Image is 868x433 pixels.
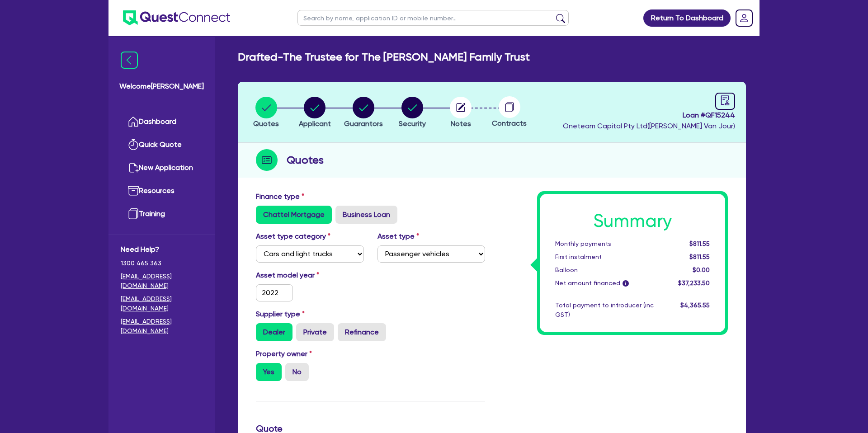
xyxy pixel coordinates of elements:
a: Quick Quote [121,133,203,156]
img: icon-menu-close [121,52,138,69]
label: Yes [256,363,282,381]
a: Resources [121,179,203,202]
span: Quotes [253,119,279,128]
span: i [623,280,629,287]
img: training [128,208,139,219]
label: Asset type category [256,231,330,242]
a: [EMAIL_ADDRESS][DOMAIN_NAME] [121,294,203,313]
label: No [285,363,309,381]
div: Monthly payments [548,239,660,249]
button: Notes [449,96,472,130]
label: Dealer [256,323,292,341]
a: Dashboard [121,110,203,133]
img: new-application [128,162,139,173]
label: Property owner [256,348,312,359]
a: [EMAIL_ADDRESS][DOMAIN_NAME] [121,317,203,336]
a: Training [121,202,203,226]
span: Loan # QF15244 [563,110,735,121]
span: Applicant [299,119,331,128]
span: Contracts [492,119,527,127]
img: step-icon [256,149,278,171]
span: Oneteam Capital Pty Ltd ( [PERSON_NAME] Van Jour ) [563,122,735,130]
label: Refinance [338,323,386,341]
span: Security [399,119,426,128]
span: $37,233.50 [678,279,710,287]
span: 1300 465 363 [121,259,203,268]
span: $4,365.55 [680,301,710,309]
label: Chattel Mortgage [256,206,332,224]
span: Notes [451,119,471,128]
span: $811.55 [689,240,710,247]
h2: Quotes [287,152,324,168]
label: Asset type [377,231,419,242]
img: quick-quote [128,139,139,150]
input: Search by name, application ID or mobile number... [297,10,569,26]
span: $811.55 [689,253,710,260]
span: audit [720,95,730,105]
label: Asset model year [249,270,371,281]
h2: Drafted - The Trustee for The [PERSON_NAME] Family Trust [238,51,530,64]
div: First instalment [548,252,660,262]
img: resources [128,185,139,196]
button: Guarantors [344,96,383,130]
label: Business Loan [335,206,397,224]
div: Total payment to introducer (inc GST) [548,301,660,320]
button: Applicant [298,96,331,130]
a: Return To Dashboard [643,9,731,27]
button: Quotes [253,96,279,130]
span: Welcome [PERSON_NAME] [119,81,204,92]
div: Balloon [548,265,660,275]
label: Finance type [256,191,304,202]
div: Net amount financed [548,278,660,288]
a: Dropdown toggle [732,6,756,30]
h1: Summary [555,210,710,232]
a: New Application [121,156,203,179]
span: Guarantors [344,119,383,128]
a: [EMAIL_ADDRESS][DOMAIN_NAME] [121,272,203,291]
img: quest-connect-logo-blue [123,10,230,25]
span: $0.00 [693,266,710,273]
button: Security [398,96,426,130]
span: Need Help? [121,244,203,255]
label: Private [296,323,334,341]
label: Supplier type [256,309,305,320]
a: audit [715,93,735,110]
